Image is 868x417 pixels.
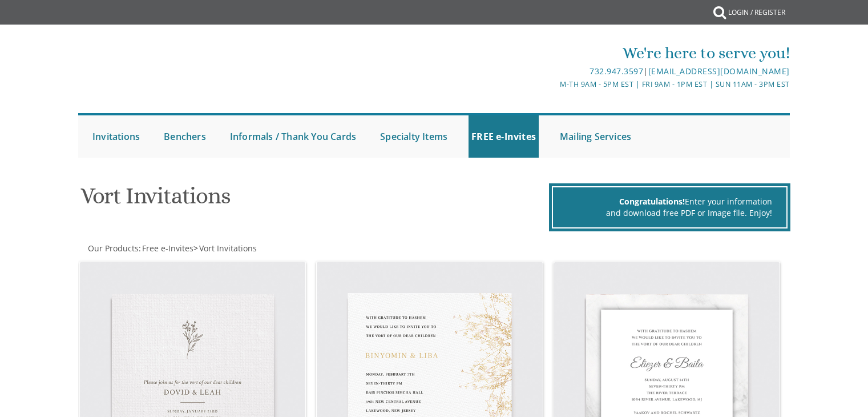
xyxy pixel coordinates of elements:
div: Enter your information [567,196,772,207]
a: Informals / Thank You Cards [227,115,359,158]
a: [EMAIL_ADDRESS][DOMAIN_NAME] [648,66,790,77]
div: : [78,243,434,254]
a: Specialty Items [377,115,450,158]
div: M-Th 9am - 5pm EST | Fri 9am - 1pm EST | Sun 11am - 3pm EST [316,78,790,90]
a: Vort Invitations [198,243,257,254]
a: Mailing Services [557,115,634,158]
a: 732.947.3597 [590,66,643,77]
div: and download free PDF or Image file. Enjoy! [567,207,772,219]
a: Our Products [87,243,139,254]
span: Congratulations! [619,196,685,207]
a: Benchers [161,115,209,158]
span: Vort Invitations [199,243,257,254]
span: > [193,243,257,254]
div: We're here to serve you! [316,42,790,65]
a: FREE e-Invites [469,115,539,158]
a: Invitations [90,115,143,158]
div: | [316,65,790,78]
a: Free e-Invites [141,243,193,254]
span: Free e-Invites [142,243,193,254]
h1: Vort Invitations [80,183,546,217]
